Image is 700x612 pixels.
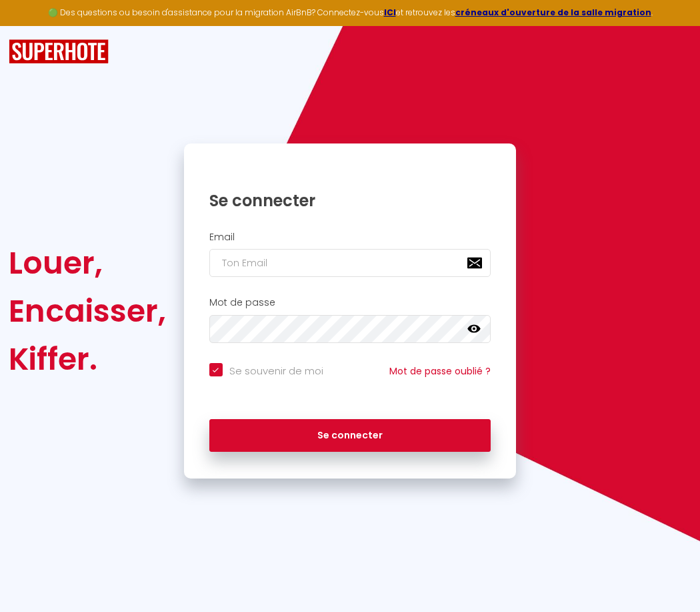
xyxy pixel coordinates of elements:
input: Ton Email [209,249,491,277]
h1: Se connecter [209,190,491,211]
div: Louer, [9,239,166,287]
img: SuperHote logo [9,39,109,64]
div: Encaisser, [9,287,166,335]
div: Kiffer. [9,335,166,383]
h2: Email [209,232,491,243]
a: Mot de passe oublié ? [389,364,491,378]
button: Se connecter [209,419,491,452]
a: ICI [384,7,396,18]
h2: Mot de passe [209,297,491,308]
a: créneaux d'ouverture de la salle migration [455,7,651,18]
